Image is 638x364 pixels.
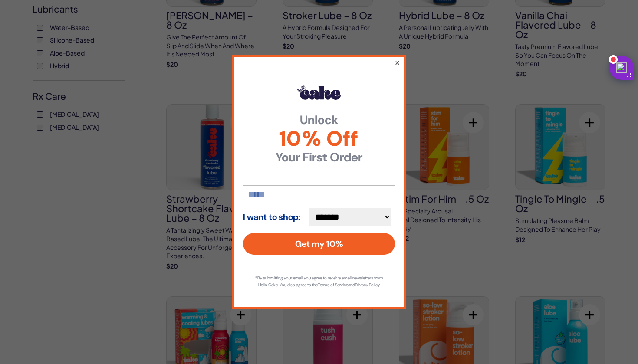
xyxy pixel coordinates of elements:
a: Terms of Service [318,282,348,288]
a: Privacy Policy [355,282,379,288]
strong: Your First Order [243,151,395,164]
img: Hello Cake [297,85,341,99]
strong: I want to shop: [243,212,300,222]
strong: Unlock [243,114,395,126]
p: *By submitting your email you agree to receive email newsletters from Hello Cake. You also agree ... [252,275,386,289]
button: Get my 10% [243,233,395,255]
span: 10% Off [243,128,395,149]
button: × [395,57,400,68]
